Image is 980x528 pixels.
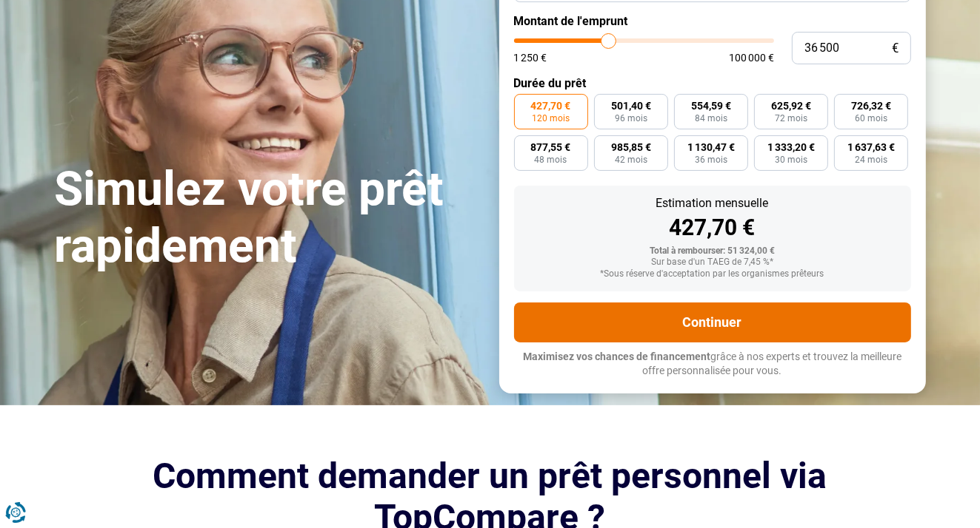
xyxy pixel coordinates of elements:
[523,351,710,362] span: Maximisez vos chances de financement
[615,114,647,123] span: 96 mois
[526,197,899,209] div: Estimation mensuelle
[514,14,911,28] label: Montant de l'emprunt
[691,101,731,111] span: 554,59 €
[767,142,815,152] span: 1 333,20 €
[531,142,571,152] span: 877,55 €
[687,142,735,152] span: 1 130,47 €
[615,155,647,164] span: 42 mois
[526,217,899,239] div: 427,70 €
[893,42,899,55] span: €
[611,101,651,111] span: 501,40 €
[55,161,481,275] h1: Simulez votre prêt rapidement
[514,53,547,63] span: 1 250 €
[775,155,807,164] span: 30 mois
[729,53,774,63] span: 100 000 €
[855,114,887,123] span: 60 mois
[531,101,571,111] span: 427,70 €
[851,101,891,111] span: 726,32 €
[514,76,911,90] label: Durée du prêt
[532,114,570,123] span: 120 mois
[775,114,807,123] span: 72 mois
[514,302,911,342] button: Continuer
[695,114,727,123] span: 84 mois
[847,142,895,152] span: 1 637,63 €
[526,246,899,257] div: Total à rembourser: 51 324,00 €
[695,155,727,164] span: 36 mois
[535,155,567,164] span: 48 mois
[526,257,899,268] div: Sur base d'un TAEG de 7,45 %*
[771,101,811,111] span: 625,92 €
[855,155,887,164] span: 24 mois
[514,350,911,379] p: grâce à nos experts et trouvez la meilleure offre personnalisée pour vous.
[526,269,899,280] div: *Sous réserve d'acceptation par les organismes prêteurs
[611,142,651,152] span: 985,85 €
